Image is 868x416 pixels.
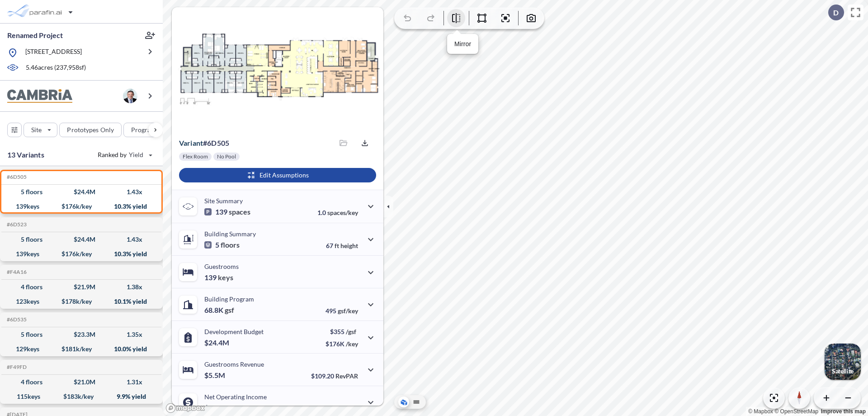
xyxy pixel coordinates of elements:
p: Development Budget [204,328,264,335]
img: Switcher Image [825,344,861,380]
p: Building Program [204,295,254,303]
p: Renamed Project [7,30,63,40]
p: 45.0% [320,405,358,412]
p: 139 [204,207,250,216]
a: Mapbox homepage [165,403,205,413]
span: spaces [229,207,250,216]
p: D [833,9,839,17]
p: Guestrooms Revenue [204,360,264,368]
button: Site [24,123,57,137]
p: Site Summary [204,197,243,205]
a: OpenStreetMap [774,408,818,415]
img: BrandImage [7,89,72,103]
p: $5.5M [204,371,226,380]
span: margin [338,405,358,412]
p: Guestrooms [204,263,239,270]
p: Mirror [454,39,471,49]
button: Site Plan [411,397,422,407]
button: Program [123,123,172,137]
a: Improve this map [821,408,866,415]
p: Satellite [832,368,854,375]
span: spaces/key [327,209,358,216]
p: $2.5M [204,403,226,412]
button: Prototypes Only [59,123,122,137]
span: height [340,242,358,249]
p: Flex Room [183,153,208,160]
p: 67 [326,242,358,249]
span: floors [221,240,240,249]
p: Edit Assumptions [259,171,309,180]
p: $176K [325,340,358,348]
span: RevPAR [335,372,358,380]
span: gsf/key [338,307,358,315]
p: 5.46 acres ( 237,958 sf) [26,63,86,73]
p: Program [131,125,156,134]
p: [STREET_ADDRESS] [25,47,82,58]
img: user logo [123,89,137,103]
p: $109.20 [311,372,358,380]
p: 1.0 [317,209,358,216]
span: gsf [225,306,234,315]
a: Mapbox [748,408,773,415]
button: Aerial View [398,397,409,407]
p: $24.4M [204,338,231,347]
span: /key [346,340,358,348]
span: /gsf [346,328,356,335]
span: ft [335,242,339,249]
p: Site [31,125,42,134]
p: 495 [325,307,358,315]
p: 5 [204,240,240,249]
p: 68.8K [204,306,234,315]
span: keys [218,273,233,282]
button: Switcher ImageSatellite [825,344,861,380]
p: Net Operating Income [204,393,267,401]
button: Edit Assumptions [179,168,376,182]
p: No Pool [217,153,236,160]
h5: Click to copy the code [5,174,27,180]
p: # 6d505 [179,139,229,148]
p: Building Summary [204,230,256,238]
h5: Click to copy the code [5,269,27,275]
p: $355 [325,328,358,335]
h5: Click to copy the code [5,364,27,370]
p: Prototypes Only [67,125,114,134]
button: Ranked by Yield [90,148,158,162]
p: 13 Variants [7,149,44,160]
h5: Click to copy the code [5,316,27,323]
span: Yield [129,150,144,159]
span: Variant [179,139,203,147]
h5: Click to copy the code [5,221,27,228]
p: 139 [204,273,233,282]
